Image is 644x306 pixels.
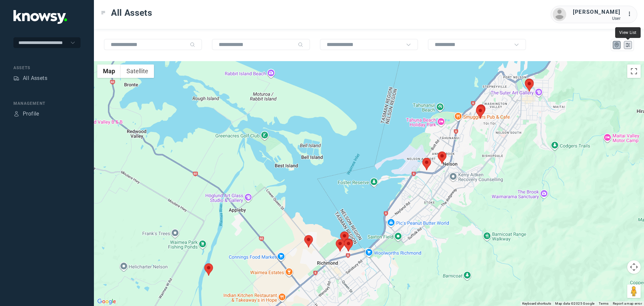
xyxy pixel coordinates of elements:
button: Show satellite imagery [121,64,154,78]
img: Google [96,297,118,306]
div: Assets [13,75,19,81]
button: Drag Pegman onto the map to open Street View [627,285,641,298]
a: Open this area in Google Maps (opens a new window) [96,297,118,306]
div: Search [190,42,195,47]
tspan: ... [628,11,634,16]
div: User [573,16,621,21]
div: Profile [13,111,19,117]
span: Map data ©2025 Google [555,302,594,305]
button: Keyboard shortcuts [522,301,551,306]
div: Profile [23,110,39,118]
div: : [627,10,635,18]
span: All Assets [111,7,152,19]
a: AssetsAll Assets [13,74,47,82]
img: avatar.png [553,8,566,21]
a: ProfileProfile [13,110,39,118]
div: Assets [13,65,80,71]
button: Toggle fullscreen view [627,64,641,78]
div: Map [614,42,620,48]
div: Search [298,42,303,47]
a: Report a map error [613,302,642,305]
div: All Assets [23,74,47,82]
a: Terms (opens in new tab) [599,302,609,305]
button: Map camera controls [627,260,641,274]
div: Management [13,100,80,106]
img: Application Logo [13,10,67,24]
div: [PERSON_NAME] [573,8,621,16]
div: Toggle Menu [101,10,106,15]
div: : [627,10,635,19]
button: Show street map [97,64,121,78]
span: View List [619,30,637,35]
div: List [625,42,631,48]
